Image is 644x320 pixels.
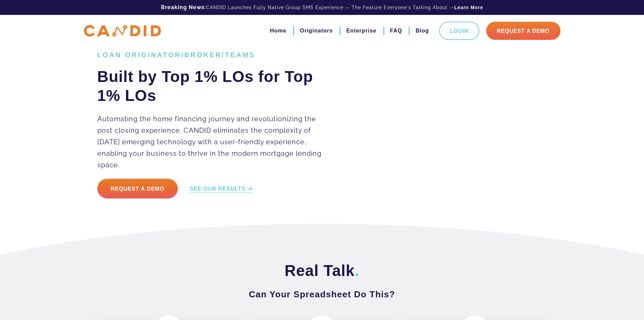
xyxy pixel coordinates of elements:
[300,25,333,37] a: Originators
[355,262,359,279] span: .
[190,185,254,193] a: SEE OUR RESULTS
[97,67,332,105] h2: Built by Top 1% LOs for Top 1% LOs
[97,113,332,171] p: Automating the home financing journey and revolutionizing the post closing experience. CANDID eli...
[97,288,547,300] h3: Can Your Spreadsheet Do This?
[415,25,429,37] a: Blog
[97,179,178,198] a: Request a Demo
[454,4,483,11] a: Learn More
[390,25,402,37] a: FAQ
[161,4,206,10] b: Breaking News:
[270,25,286,37] a: Home
[439,22,479,40] a: Login
[84,25,161,37] img: CANDID APP
[346,25,376,37] a: Enterprise
[97,261,547,280] h2: Real Talk
[97,51,332,59] h1: LOAN ORIGINATOR/BROKER/TEAMS
[486,22,560,40] a: Request A Demo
